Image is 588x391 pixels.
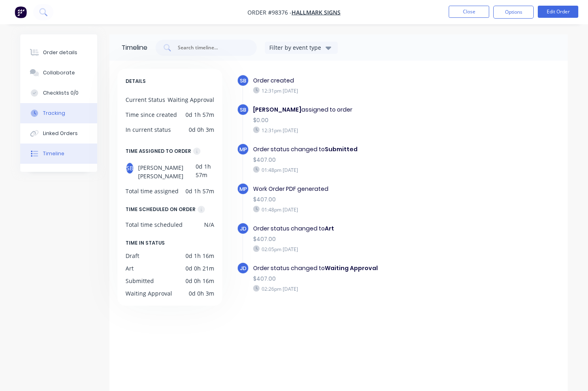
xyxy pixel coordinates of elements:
[253,206,451,213] div: 01:48pm [DATE]
[20,42,97,63] button: Order details
[325,264,378,272] b: Waiting Approval
[126,220,183,229] div: Total time scheduled
[189,289,214,298] div: 0d 0h 3m
[126,239,165,247] span: TIME IN STATUS
[265,42,338,54] button: Filter by event type
[253,166,451,173] div: 01:48pm [DATE]
[239,146,247,153] span: MP
[126,147,191,156] div: TIME ASSIGNED TO ORDER
[185,264,214,273] div: 0d 0h 21m
[126,95,165,104] div: Current Status
[253,127,451,134] div: 12:31pm [DATE]
[189,125,214,134] div: 0d 0h 3m
[185,110,214,119] div: 0d 1h 57m
[253,264,451,273] div: Order status changed to
[15,6,27,18] img: Factory
[177,44,244,52] input: Search timeline...
[239,185,247,193] span: MP
[253,116,451,125] div: $0.00
[20,63,97,83] button: Collaborate
[240,225,247,232] span: JD
[43,110,65,117] div: Tracking
[138,162,196,180] span: [PERSON_NAME] [PERSON_NAME]
[449,6,489,18] button: Close
[126,277,154,285] div: Submitted
[126,252,139,260] div: Draft
[126,205,196,214] div: TIME SCHEDULED ON ORDER
[253,285,451,292] div: 02:26pm [DATE]
[43,69,75,76] div: Collaborate
[253,76,451,85] div: Order created
[253,195,451,204] div: $407.00
[185,252,214,260] div: 0d 1h 16m
[253,87,451,94] div: 12:31pm [DATE]
[325,145,358,153] b: Submitted
[253,106,451,114] div: assigned to order
[269,43,324,52] div: Filter by event type
[126,125,171,134] div: In current status
[253,245,451,253] div: 02:05pm [DATE]
[253,185,451,193] div: Work Order PDF generated
[20,103,97,123] button: Tracking
[247,8,292,16] span: Order #98376 -
[126,162,134,174] div: SB
[121,43,147,53] div: Timeline
[126,77,146,86] span: DETAILS
[20,123,97,144] button: Linked Orders
[196,162,214,180] div: 0d 1h 57m
[253,106,301,114] b: [PERSON_NAME]
[126,289,172,298] div: Waiting Approval
[43,89,79,97] div: Checklists 0/0
[126,187,179,195] div: Total time assigned
[253,235,451,243] div: $407.00
[493,6,534,19] button: Options
[43,130,78,137] div: Linked Orders
[43,49,77,56] div: Order details
[20,144,97,164] button: Timeline
[204,220,214,229] div: N/A
[168,95,214,104] div: Waiting Approval
[20,83,97,103] button: Checklists 0/0
[185,187,214,195] div: 0d 1h 57m
[253,145,451,154] div: Order status changed to
[253,156,451,164] div: $407.00
[292,8,341,16] a: Hallmark Signs
[240,77,246,85] span: SB
[240,264,247,272] span: JD
[240,106,246,114] span: SB
[126,110,177,119] div: Time since created
[253,224,451,233] div: Order status changed to
[185,277,214,285] div: 0d 0h 16m
[43,150,64,157] div: Timeline
[253,275,451,283] div: $407.00
[126,264,134,273] div: Art
[538,6,578,18] button: Edit Order
[325,224,334,232] b: Art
